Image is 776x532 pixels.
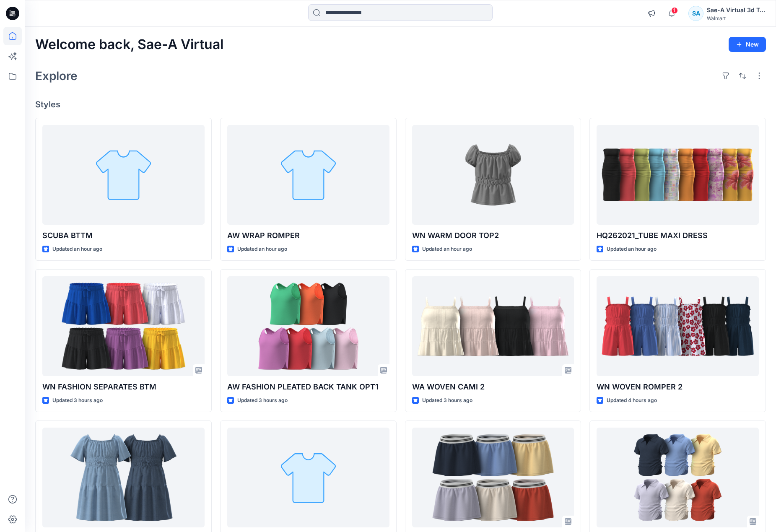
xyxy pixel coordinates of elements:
[52,396,103,405] p: Updated 3 hours ago
[671,7,678,14] span: 1
[729,37,766,52] button: New
[42,381,205,393] p: WN FASHION SEPARATES BTM
[227,276,389,376] a: AW FASHION PLEATED BACK TANK OPT1
[237,245,287,254] p: Updated an hour ago
[52,245,102,254] p: Updated an hour ago
[597,428,759,528] a: WRAPSHIRT
[35,99,766,109] h4: Styles
[597,125,759,225] a: HQ262021_TUBE MAXI DRESS
[42,428,205,528] a: WN FLUTTER DRESS
[35,37,223,52] h2: Welcome back, Sae-A Virtual
[412,125,574,225] a: WN WARM DOOR TOP2
[412,230,574,241] p: WN WARM DOOR TOP2
[597,230,759,241] p: HQ262021_TUBE MAXI DRESS
[42,276,205,376] a: WN FASHION SEPARATES BTM
[35,69,78,83] h2: Explore
[422,396,472,405] p: Updated 3 hours ago
[707,15,766,21] div: Walmart
[227,428,389,528] a: WN WARM DOOR TOP2
[227,381,389,393] p: AW FASHION PLEATED BACK TANK OPT1
[597,381,759,393] p: WN WOVEN ROMPER 2
[422,245,472,254] p: Updated an hour ago
[412,428,574,528] a: PIQUE SKORT
[42,125,205,225] a: SCUBA BTTM
[237,396,288,405] p: Updated 3 hours ago
[607,245,657,254] p: Updated an hour ago
[227,230,389,241] p: AW WRAP ROMPER
[412,381,574,393] p: WA WOVEN CAMI 2
[607,396,657,405] p: Updated 4 hours ago
[707,5,766,15] div: Sae-A Virtual 3d Team
[42,230,205,241] p: SCUBA BTTM
[227,125,389,225] a: AW WRAP ROMPER
[688,6,703,21] div: SA
[597,276,759,376] a: WN WOVEN ROMPER 2
[412,276,574,376] a: WA WOVEN CAMI 2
